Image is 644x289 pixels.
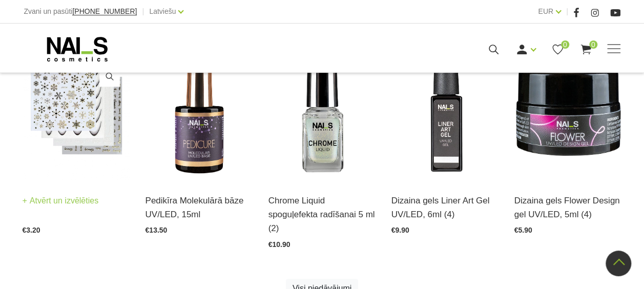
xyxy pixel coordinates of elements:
a: [PHONE_NUMBER] [72,8,137,15]
span: €9.90 [391,226,409,234]
a: Atvērt un izvēlēties [23,194,99,208]
a: Chrome Liquid spoguļefekta radīšanai 5 ml (2) [268,194,376,236]
a: Pedikīra Molekulārā bāze UV/LED, 15ml [146,194,253,221]
a: Dizaina gels Flower Design gel UV/LED, 5ml (4) [514,194,622,221]
a: 0 [579,43,592,56]
span: | [566,5,568,18]
span: 0 [561,40,569,49]
span: 0 [589,40,597,49]
a: Latviešu [149,5,176,17]
div: Zvani un pasūti [24,5,137,18]
a: EUR [538,5,553,17]
span: €3.20 [23,226,40,234]
img: Pateicoties molekulārās bāzes konsistencei, tā nepadara nagus biezus, samazinot traumēšanas risku... [146,33,253,181]
span: €10.90 [268,240,290,249]
img: Liner Art Gel - UV/LED dizaina gels smalku, vienmērīgu, pigmentētu līniju zīmēšanai.Lielisks palī... [391,33,499,181]
span: €5.90 [514,226,532,234]
img: Flower dizaina gels ir ilgnoturīgs gels ar sauso ziedu elementiem. Viegli klājama formula, izcila... [514,33,622,181]
img: Dizaina produkts spilgtā spoguļa efekta radīšanai.LIETOŠANA: Pirms lietošanas nepieciešams sakrat... [268,33,376,181]
span: €13.50 [146,226,168,234]
a: 0 [551,43,564,56]
span: | [142,5,144,18]
img: Uzlīmes nagu dizainam Nail Sticker... [23,33,130,181]
a: Dizaina gels Liner Art Gel UV/LED, 6ml (4) [391,194,499,221]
